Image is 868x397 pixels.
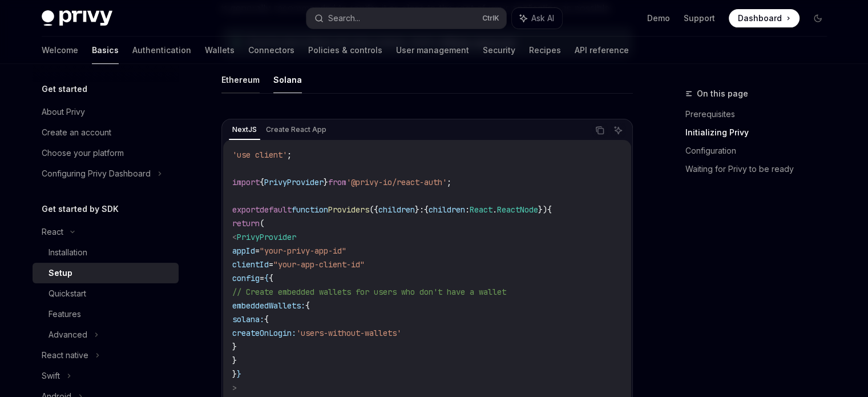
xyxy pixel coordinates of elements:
[232,232,237,242] span: <
[512,8,562,29] button: Ask AI
[229,123,260,137] div: NextJS
[492,204,497,215] span: .
[685,160,836,178] a: Waiting for Privy to be ready
[465,204,470,215] span: :
[205,37,235,64] a: Wallets
[308,37,382,64] a: Policies & controls
[415,204,419,215] span: }
[369,204,378,215] span: ({
[729,9,800,27] a: Dashboard
[33,304,179,324] a: Features
[685,142,836,160] a: Configuration
[232,204,260,215] span: export
[232,342,237,352] span: }
[42,369,60,383] div: Swift
[232,273,260,283] span: config
[529,37,561,64] a: Recipes
[42,126,111,139] div: Create an account
[264,177,324,187] span: PrivyProvider
[255,246,260,256] span: =
[33,242,179,263] a: Installation
[260,204,292,215] span: default
[33,143,179,163] a: Choose your platform
[42,167,151,181] div: Configuring Privy Dashboard
[232,218,260,228] span: return
[328,204,369,215] span: Providers
[809,9,827,27] button: Toggle dark mode
[685,105,836,123] a: Prerequisites
[33,102,179,122] a: About Privy
[538,204,547,215] span: })
[221,66,260,93] button: Ethereum
[42,82,87,96] h5: Get started
[260,218,264,228] span: (
[264,314,269,324] span: {
[497,204,538,215] span: ReactNode
[232,300,305,311] span: embeddedWallets:
[49,266,72,280] div: Setup
[324,177,328,187] span: }
[33,263,179,283] a: Setup
[260,177,264,187] span: {
[232,314,264,324] span: solana:
[328,177,346,187] span: from
[49,307,81,321] div: Features
[132,37,191,64] a: Authentication
[482,14,499,23] span: Ctrl K
[419,204,424,215] span: :
[647,13,670,24] a: Demo
[237,232,296,242] span: PrivyProvider
[248,37,294,64] a: Connectors
[306,8,506,29] button: Search...CtrlK
[260,273,264,283] span: =
[531,13,554,24] span: Ask AI
[273,259,365,270] span: "your-app-client-id"
[273,66,302,93] button: Solana
[237,369,241,379] span: }
[49,287,86,300] div: Quickstart
[232,246,255,256] span: appId
[42,10,112,26] img: dark logo
[483,37,515,64] a: Security
[49,328,87,342] div: Advanced
[547,204,552,215] span: {
[49,246,87,259] div: Installation
[232,150,287,160] span: 'use client'
[92,37,119,64] a: Basics
[232,259,269,270] span: clientId
[429,204,465,215] span: children
[42,146,124,160] div: Choose your platform
[447,177,451,187] span: ;
[33,283,179,304] a: Quickstart
[611,123,625,138] button: Ask AI
[263,123,330,137] div: Create React App
[684,13,715,24] a: Support
[42,105,85,119] div: About Privy
[232,355,237,366] span: }
[42,348,88,362] div: React native
[396,37,469,64] a: User management
[269,259,273,270] span: =
[42,37,78,64] a: Welcome
[269,273,273,283] span: {
[292,204,328,215] span: function
[378,204,415,215] span: children
[232,369,237,379] span: }
[42,202,119,216] h5: Get started by SDK
[738,13,782,24] span: Dashboard
[575,37,629,64] a: API reference
[264,273,269,283] span: {
[296,328,401,338] span: 'users-without-wallets'
[328,11,360,25] div: Search...
[685,123,836,142] a: Initializing Privy
[287,150,292,160] span: ;
[305,300,310,311] span: {
[232,287,506,297] span: // Create embedded wallets for users who don't have a wallet
[42,225,63,239] div: React
[346,177,447,187] span: '@privy-io/react-auth'
[33,122,179,143] a: Create an account
[470,204,492,215] span: React
[697,87,748,101] span: On this page
[232,177,260,187] span: import
[424,204,429,215] span: {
